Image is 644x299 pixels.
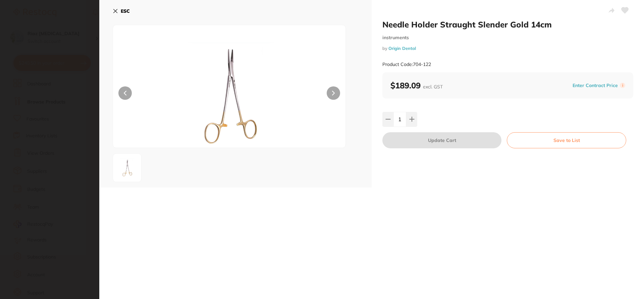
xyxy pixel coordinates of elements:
[382,62,431,67] small: Product Code: 704-122
[390,80,443,90] b: $189.09
[507,132,626,148] button: Save to List
[423,84,443,90] span: excl. GST
[382,35,633,41] small: instruments
[382,46,633,51] small: by
[160,42,299,148] img: ci1wbmc
[388,46,416,51] a: Origin Dental
[113,5,130,17] button: ESC
[121,8,130,14] b: ESC
[382,132,501,148] button: Update Cart
[115,156,139,180] img: ci1wbmc
[620,83,625,88] label: i
[382,19,633,29] h2: Needle Holder Straught Slender Gold 14cm
[571,82,620,89] button: Enter Contract Price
